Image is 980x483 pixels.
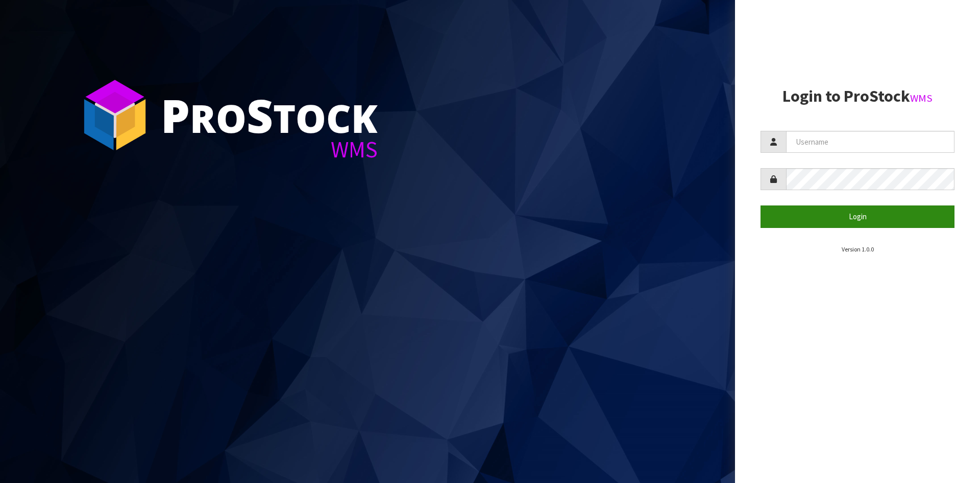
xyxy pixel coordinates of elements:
[761,87,954,105] h2: Login to ProStock
[161,138,378,161] div: WMS
[761,205,954,227] button: Login
[161,92,378,138] div: ro tock
[247,84,273,146] span: S
[786,131,954,153] input: Username
[842,245,874,253] small: Version 1.0.0
[77,77,153,153] img: ProStock Cube
[910,91,933,105] small: WMS
[161,84,190,146] span: P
